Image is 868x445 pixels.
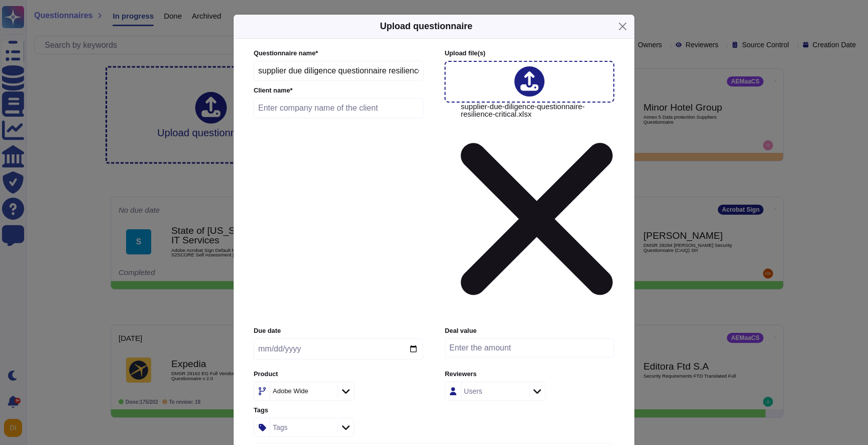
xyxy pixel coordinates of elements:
[254,328,423,334] label: Due date
[273,388,308,394] div: Adobe Wide
[254,98,423,118] input: Enter company name of the client
[445,49,485,57] span: Upload file (s)
[254,371,423,378] label: Product
[254,87,423,94] label: Client name
[254,61,423,81] input: Enter questionnaire name
[445,328,614,334] label: Deal value
[254,50,423,57] label: Questionnaire name
[615,19,630,34] button: Close
[445,338,614,358] input: Enter the amount
[273,424,288,431] div: Tags
[445,371,614,378] label: Reviewers
[254,338,423,360] input: Due date
[464,388,483,395] div: Users
[380,20,472,33] h5: Upload questionnaire
[254,407,423,414] label: Tags
[461,103,613,320] span: supplier-due-diligence-questionnaire-resilience-critical.xlsx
